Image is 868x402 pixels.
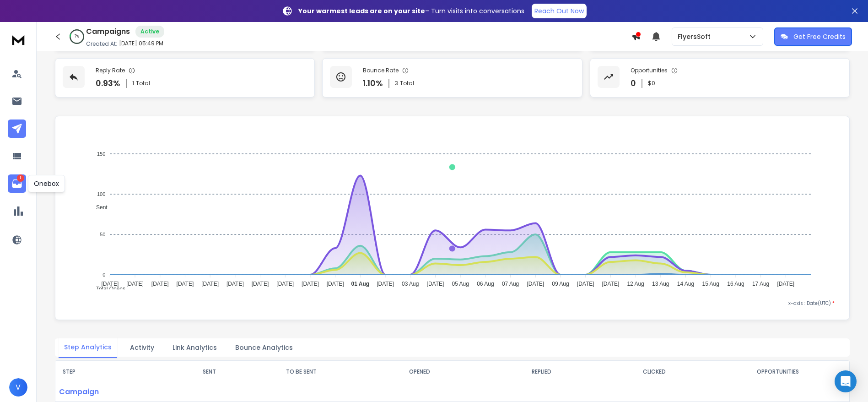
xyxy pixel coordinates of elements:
p: 0.93 % [96,77,120,90]
p: Reply Rate [96,67,125,74]
p: 1 [17,174,24,182]
div: Onebox [28,175,65,192]
button: Bounce Analytics [230,337,298,358]
span: Total [400,80,414,87]
p: 1.10 % [363,77,383,90]
tspan: [DATE] [527,281,544,287]
a: Opportunities0$0 [590,58,850,98]
tspan: 0 [102,272,105,277]
tspan: [DATE] [226,281,244,287]
p: Get Free Credits [793,32,846,41]
tspan: [DATE] [176,281,194,287]
tspan: 50 [100,232,105,237]
div: Active [135,26,164,38]
button: Step Analytics [59,337,117,358]
p: Opportunities [631,67,668,74]
tspan: [DATE] [427,281,444,287]
th: SENT [174,361,244,383]
button: Link Analytics [167,337,222,358]
a: 1 [8,174,26,193]
tspan: 03 Aug [402,281,419,287]
th: STEP [55,361,174,383]
tspan: 14 Aug [677,281,694,287]
p: x-axis : Date(UTC) [70,300,835,307]
tspan: 15 Aug [702,281,719,287]
tspan: 16 Aug [727,281,744,287]
img: logo [9,31,27,48]
tspan: [DATE] [302,281,319,287]
tspan: [DATE] [327,281,344,287]
tspan: 07 Aug [502,281,519,287]
p: [DATE] 05:49 PM [119,40,163,47]
tspan: [DATE] [201,281,219,287]
th: OPPORTUNITIES [706,361,849,383]
span: Total [136,80,150,87]
tspan: [DATE] [602,281,620,287]
span: 1 [132,80,134,87]
tspan: [DATE] [276,281,294,287]
button: V [9,378,27,397]
tspan: 13 Aug [652,281,669,287]
tspan: 150 [97,151,105,157]
tspan: 100 [97,191,105,197]
tspan: [DATE] [126,281,144,287]
tspan: [DATE] [577,281,594,287]
p: Reach Out Now [534,6,584,16]
p: Campaign [55,383,174,401]
th: OPENED [358,361,480,383]
strong: Your warmest leads are on your site [298,6,425,16]
p: – Turn visits into conversations [298,6,524,16]
a: Reach Out Now [532,4,587,18]
tspan: [DATE] [252,281,269,287]
div: Open Intercom Messenger [835,370,857,392]
tspan: 17 Aug [752,281,769,287]
p: 7 % [75,34,79,39]
tspan: [DATE] [377,281,394,287]
tspan: [DATE] [151,281,169,287]
tspan: 09 Aug [552,281,569,287]
tspan: 06 Aug [477,281,494,287]
tspan: 12 Aug [627,281,644,287]
tspan: 01 Aug [351,281,370,287]
p: Created At: [86,40,117,48]
a: Reply Rate0.93%1Total [55,58,315,98]
th: CLICKED [603,361,706,383]
button: Get Free Credits [774,27,852,46]
a: Bounce Rate1.10%3Total [322,58,582,98]
span: 3 [395,80,398,87]
span: Sent [89,204,108,211]
p: $ 0 [648,80,655,87]
th: REPLIED [480,361,603,383]
tspan: [DATE] [101,281,119,287]
button: Activity [124,337,160,358]
tspan: 05 Aug [452,281,469,287]
tspan: [DATE] [777,281,795,287]
th: TO BE SENT [244,361,358,383]
h1: Campaigns [86,26,130,37]
p: FlyersSoft [678,32,714,41]
span: Total Opens [89,286,125,292]
p: 0 [631,77,636,90]
p: Bounce Rate [363,67,399,74]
